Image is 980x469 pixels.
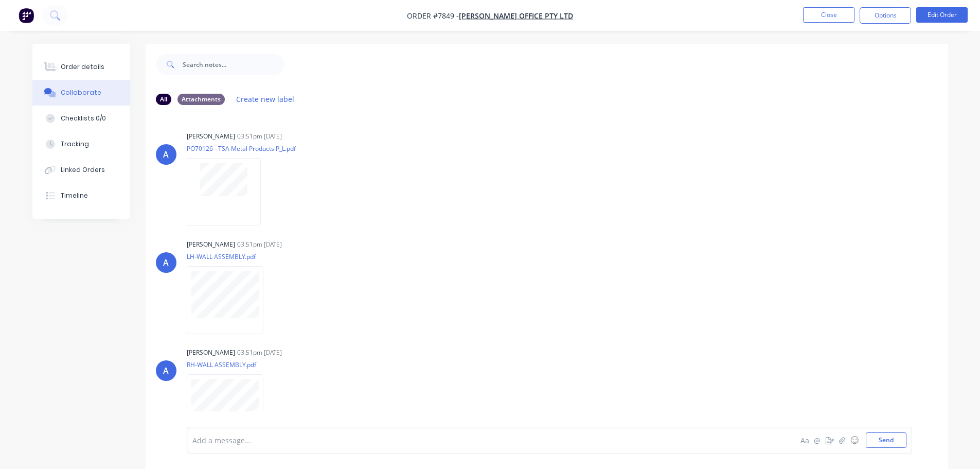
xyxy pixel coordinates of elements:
div: 03:51pm [DATE] [237,348,282,357]
div: Timeline [61,191,88,200]
div: Linked Orders [61,165,105,175]
span: Order #7849 - [407,11,459,21]
button: Aa [799,434,811,446]
button: Collaborate [32,80,130,106]
input: Search notes... [183,54,284,75]
div: Attachments [177,94,225,105]
button: Edit Order [916,7,968,23]
p: LH-WALL ASSEMBLY.pdf [187,252,274,261]
div: Tracking [61,140,89,149]
div: Checklists 0/0 [61,114,106,123]
button: Options [860,7,911,24]
div: A [163,148,169,161]
button: ☺ [848,434,861,446]
a: [PERSON_NAME] Office Pty Ltd [459,11,573,21]
div: 03:51pm [DATE] [237,132,282,141]
div: [PERSON_NAME] [187,132,235,141]
button: Create new label [231,92,300,106]
img: Factory [19,8,34,23]
button: Timeline [32,183,130,209]
div: 03:51pm [DATE] [237,240,282,249]
div: Collaborate [61,88,101,97]
p: PO70126 - TSA Metal Products P_L.pdf [187,144,296,153]
div: All [156,94,171,105]
button: Tracking [32,131,130,157]
button: Order details [32,54,130,80]
div: A [163,364,169,377]
div: Order details [61,62,104,72]
button: Checklists 0/0 [32,106,130,131]
div: [PERSON_NAME] [187,348,235,357]
button: @ [811,434,824,446]
button: Close [803,7,854,23]
div: A [163,256,169,269]
div: [PERSON_NAME] [187,240,235,249]
p: RH-WALL ASSEMBLY.pdf [187,360,274,369]
button: Send [866,432,906,448]
button: Linked Orders [32,157,130,183]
